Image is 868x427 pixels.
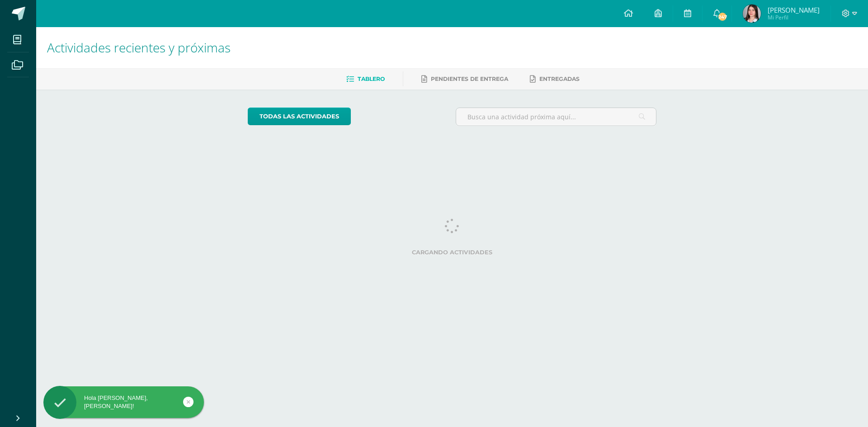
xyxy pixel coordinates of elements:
[717,12,727,22] span: 247
[456,108,656,126] input: Busca una actividad próxima aquí...
[43,394,204,410] div: Hola [PERSON_NAME], [PERSON_NAME]!
[530,72,580,86] a: Entregadas
[248,249,657,256] label: Cargando actividades
[346,72,385,86] a: Tablero
[768,5,820,14] span: [PERSON_NAME]
[768,14,820,21] span: Mi Perfil
[248,108,351,125] a: todas las Actividades
[743,5,761,23] img: 87e88203d21922bfbd14265595840e6d.png
[431,75,508,82] span: Pendientes de entrega
[47,39,231,56] span: Actividades recientes y próximas
[421,72,508,86] a: Pendientes de entrega
[539,75,580,82] span: Entregadas
[358,75,385,82] span: Tablero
